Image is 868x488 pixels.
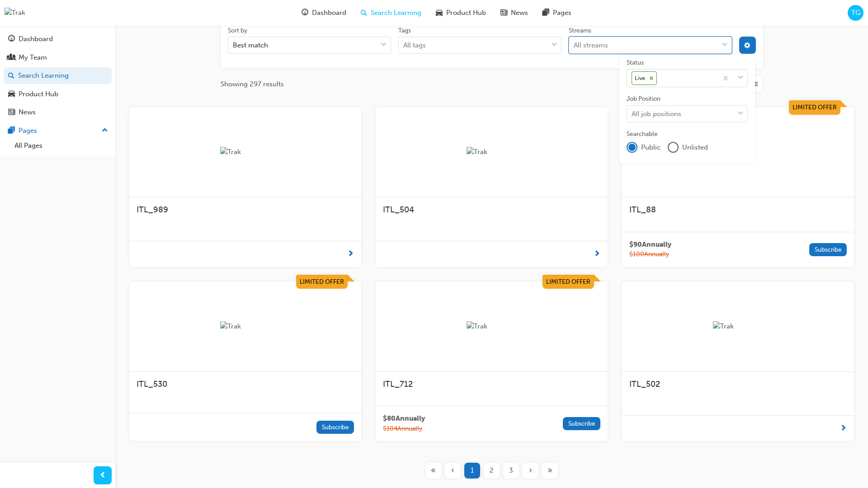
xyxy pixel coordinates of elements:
div: News [19,107,36,117]
img: Trak [5,8,25,18]
a: news-iconNews [493,4,535,22]
span: TG [851,8,860,18]
span: ITL_88 [629,205,656,215]
a: search-iconSearch Learning [354,4,429,22]
a: TrakITL_502 [622,282,854,441]
span: Limited Offer [546,278,590,286]
button: Subscribe [563,417,600,430]
a: TrakITL_504 [376,107,608,267]
button: TG [848,5,863,21]
a: News [4,104,112,121]
input: StatusLive [659,74,660,82]
a: Limited OfferTrakITL_88$90Annually$100AnnuallySubscribe [622,107,854,267]
span: 2 [490,465,494,476]
span: search-icon [361,7,367,19]
span: 1 [471,465,474,476]
span: Unlisted [682,142,708,153]
span: $ 90 Annually [629,239,671,250]
div: unlistedOption [668,142,679,153]
span: Dashboard [312,8,346,18]
span: pages-icon [542,7,549,19]
button: Next page [521,463,540,479]
span: next-icon [347,249,354,260]
a: TrakITL_989 [129,107,361,267]
span: ‹ [451,465,454,476]
div: Dashboard [19,34,53,44]
img: Trak [467,321,516,332]
div: Product Hub [19,89,58,99]
button: DashboardMy TeamSearch LearningProduct HubNews [4,29,112,122]
span: prev-icon [99,470,106,481]
a: All Pages [11,139,112,153]
span: news-icon [8,108,15,117]
span: › [529,465,532,476]
button: Page 2 [482,463,501,479]
span: ITL_504 [383,205,414,215]
span: pages-icon [8,127,15,135]
img: Trak [220,321,270,332]
div: publicOption [627,142,637,153]
span: 3 [509,465,513,476]
span: Showing 297 results [221,79,284,89]
span: up-icon [102,125,108,136]
a: Search Learning [4,67,112,84]
a: Limited OfferTrakITL_712$80Annually$104AnnuallySubscribe [376,282,608,441]
span: ITL_712 [383,379,413,389]
span: down-icon [737,72,744,84]
div: Pages [19,126,37,136]
span: $ 100 Annually [629,249,671,260]
a: pages-iconPages [535,4,579,22]
a: car-iconProduct Hub [429,4,493,22]
a: Limited OfferTrakITL_530Subscribe [129,282,361,441]
div: Searchable [627,130,658,139]
span: Search Learning [371,8,421,18]
span: $ 104 Annually [383,424,425,434]
span: Pages [553,8,571,18]
span: people-icon [8,54,15,62]
a: Product Hub [4,86,112,103]
span: News [511,8,528,18]
button: Pages [4,122,112,139]
img: Trak [713,321,763,332]
span: Limited Offer [793,103,837,111]
button: cog-icon [739,37,756,54]
button: Previous page [443,463,462,479]
span: guage-icon [8,35,15,43]
img: Trak [467,147,516,157]
div: Tags [398,26,411,35]
button: Last page [540,463,560,479]
button: Subscribe [316,421,354,434]
a: My Team [4,49,112,66]
div: All tags [403,40,426,51]
div: Status [627,58,644,67]
span: news-icon [500,7,507,19]
div: All streams [574,40,608,51]
div: My Team [19,52,47,63]
span: ITL_502 [629,379,660,389]
span: search-icon [8,72,14,80]
div: Live [632,72,646,85]
span: » [547,465,552,476]
span: Public [641,142,660,153]
span: car-icon [8,90,15,99]
img: Trak [220,147,270,157]
span: Product Hub [446,8,486,18]
label: tagOptions [398,26,561,54]
div: Best match [233,40,268,51]
span: down-icon [737,108,744,120]
span: down-icon [381,39,387,51]
span: « [431,465,436,476]
span: next-icon [840,423,847,434]
a: Dashboard [4,31,112,47]
span: ITL_530 [137,379,167,389]
button: Page 1 [462,463,482,479]
span: $ 80 Annually [383,413,425,424]
button: Page 3 [501,463,521,479]
span: cog-icon [744,42,750,50]
span: down-icon [551,39,557,51]
span: Limited Offer [300,278,344,286]
span: guage-icon [302,7,308,19]
span: next-icon [594,249,600,260]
